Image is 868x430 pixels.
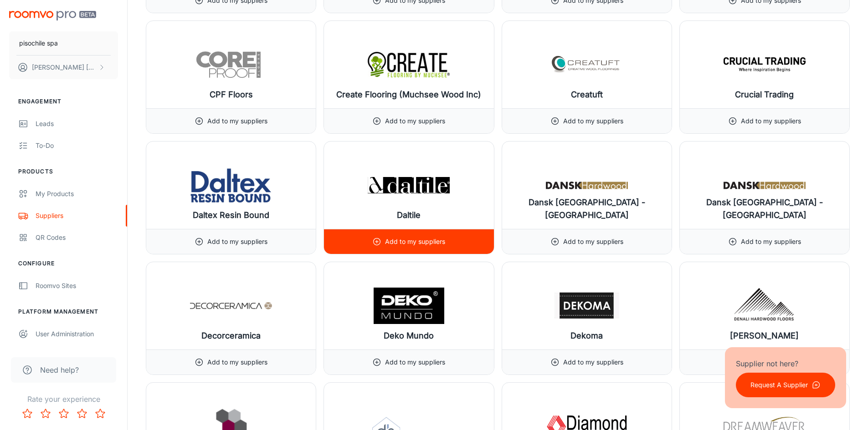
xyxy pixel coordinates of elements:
h6: Daltile [397,209,421,222]
img: Create Flooring (Muchsee Wood Inc) [368,46,450,83]
img: Daltex Resin Bound [190,167,272,203]
p: Add to my suppliers [741,237,801,247]
button: pisochile spa [9,31,118,55]
button: Rate 2 star [36,405,55,423]
p: Add to my suppliers [207,357,267,367]
div: QR Codes [36,233,118,243]
img: Dansk Hardwood - USA [724,167,806,203]
img: Deko Mundo [368,288,450,324]
p: Add to my suppliers [385,237,445,247]
div: User Administration [36,329,118,339]
p: Add to my suppliers [207,237,267,247]
img: Denali Hardwood [724,288,806,324]
img: Dekoma [546,288,628,324]
img: Dansk Hardwood - Canada [546,167,628,203]
h6: Create Flooring (Muchsee Wood Inc) [336,88,481,101]
img: Roomvo PRO Beta [9,11,96,20]
div: To-do [36,141,118,151]
p: Add to my suppliers [563,357,623,367]
h6: CPF Floors [210,88,253,101]
div: Suppliers [36,211,118,221]
img: Crucial Trading [724,46,806,83]
p: Add to my suppliers [385,116,445,126]
h6: Dansk [GEOGRAPHIC_DATA] - [GEOGRAPHIC_DATA] [509,196,664,222]
p: Add to my suppliers [207,116,267,126]
p: Add to my suppliers [563,116,623,126]
button: Rate 1 star [18,405,36,423]
h6: [PERSON_NAME] [730,329,799,342]
h6: Dekoma [570,329,603,342]
h6: Crucial Trading [735,88,794,101]
img: Daltile [368,167,450,203]
span: Need help? [40,364,79,375]
p: [PERSON_NAME] [PERSON_NAME] [32,62,96,72]
h6: Creatuft [571,88,603,101]
button: Request A Supplier [736,373,835,397]
img: Decorceramica [190,288,272,324]
p: Request A Supplier [750,380,808,390]
h6: Decorceramica [201,329,261,342]
button: Rate 3 star [55,405,73,423]
p: pisochile spa [19,38,58,48]
h6: Deko Mundo [384,329,434,342]
div: Leads [36,119,118,129]
p: Add to my suppliers [741,116,801,126]
div: Roomvo Sites [36,281,118,291]
p: Rate your experience [7,394,120,405]
button: [PERSON_NAME] [PERSON_NAME] [9,56,118,79]
img: Creatuft [546,46,628,83]
button: Rate 5 star [91,405,109,423]
button: Rate 4 star [73,405,91,423]
div: My Products [36,189,118,199]
h6: Daltex Resin Bound [193,209,269,222]
img: CPF Floors [190,46,272,83]
p: Supplier not here? [736,358,835,369]
p: Add to my suppliers [563,237,623,247]
h6: Dansk [GEOGRAPHIC_DATA] - [GEOGRAPHIC_DATA] [687,196,842,222]
p: Add to my suppliers [385,357,445,367]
